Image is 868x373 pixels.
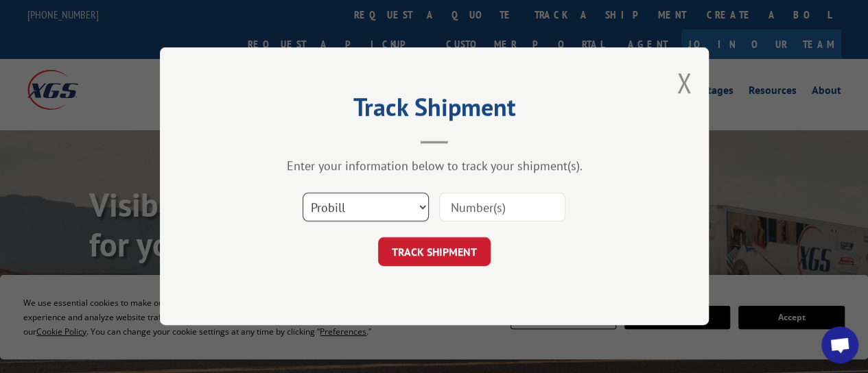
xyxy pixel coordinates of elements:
[378,238,491,267] button: TRACK SHIPMENT
[228,97,640,123] h2: Track Shipment
[228,158,640,174] div: Enter your information below to track your shipment(s).
[439,193,565,222] input: Number(s)
[677,64,692,101] button: Close modal
[821,326,858,363] div: Open chat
